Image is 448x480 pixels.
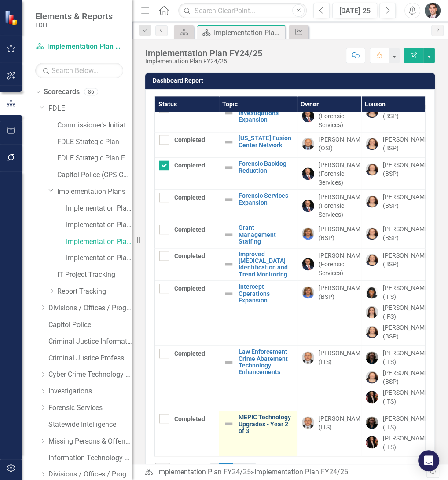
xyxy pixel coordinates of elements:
[48,104,132,114] a: FDLE
[239,251,293,278] a: Improved [MEDICAL_DATA] Identification and Trend Monitoring
[332,3,377,18] button: [DATE]-25
[297,100,361,132] td: Double-Click to Edit
[319,160,366,187] div: [PERSON_NAME] (Forensic Services)
[361,190,426,222] td: Double-Click to Edit
[382,414,430,431] div: [PERSON_NAME] (ITS)
[366,195,378,207] img: Elizabeth Martin
[319,193,366,219] div: [PERSON_NAME] (Forensic Services)
[57,170,132,180] a: Capitol Police (CPS COPY)
[319,225,366,242] div: [PERSON_NAME] (BSP)
[239,284,293,304] a: Intercept Operations Expansion
[302,200,314,212] img: Jason Bundy
[48,353,132,364] a: Criminal Justice Professionalism, Standards & Training Services
[219,132,297,158] td: Double-Click to Edit Right Click for Context Menu
[382,284,430,301] div: [PERSON_NAME] (IFS)
[297,132,361,158] td: Double-Click to Edit
[239,349,293,376] a: Law Enforcement Crime Abatement Technology Enhancements
[366,326,378,338] img: Elizabeth Martin
[297,190,361,222] td: Double-Click to Edit
[224,108,234,118] img: Not Defined
[48,403,132,413] a: Forensic Services
[366,416,378,429] img: Nicole Howard
[219,158,297,190] td: Double-Click to Edit Right Click for Context Menu
[382,303,430,321] div: [PERSON_NAME] (IFS)
[361,100,426,132] td: Double-Click to Edit
[302,286,314,298] img: Sharon Wester
[66,253,132,263] a: Implementation Plan FY25/26
[425,3,441,18] img: Will Grissom
[35,63,123,78] input: Search Below...
[239,225,293,245] a: Grant Management Staffing
[57,137,132,147] a: FDLE Strategic Plan
[48,420,132,430] a: Statewide Intelligence
[302,110,314,122] img: Jason Bundy
[382,433,430,451] div: [PERSON_NAME] (ITS)
[418,450,439,471] div: Open Intercom Messenger
[382,135,430,153] div: [PERSON_NAME] (BSP)
[366,254,378,266] img: Elizabeth Martin
[297,346,361,411] td: Double-Click to Edit
[366,391,378,403] img: Erica Wolaver
[319,349,366,366] div: [PERSON_NAME] (ITS)
[366,286,378,298] img: Ashley Brown
[84,88,98,96] div: 86
[155,132,219,158] td: Double-Click to Edit
[155,248,219,281] td: Double-Click to Edit
[319,251,366,277] div: [PERSON_NAME] (Forensic Services)
[335,6,374,16] div: [DATE]-25
[382,193,430,210] div: [PERSON_NAME] (BSP)
[48,453,132,463] a: Information Technology Services
[224,357,234,367] img: Not Defined
[361,222,426,248] td: Double-Click to Edit
[48,469,132,480] a: Divisions / Offices / Programs FY 25/26
[382,251,430,269] div: [PERSON_NAME] (BSP)
[155,411,219,456] td: Double-Click to Edit
[155,222,219,248] td: Double-Click to Edit
[157,468,250,476] a: Implementation Plan FY24/25
[57,287,132,297] a: Report Tracking
[319,414,366,431] div: [PERSON_NAME] (ITS)
[219,411,297,456] td: Double-Click to Edit Right Click for Context Menu
[219,222,297,248] td: Double-Click to Edit Right Click for Context Menu
[178,3,307,18] input: Search ClearPoint...
[48,436,132,447] a: Missing Persons & Offender Enforcement
[361,411,426,456] td: Double-Click to Edit
[319,103,366,129] div: [PERSON_NAME] (Forensic Services)
[239,103,293,123] a: Crime Scene Investigations Expansion
[48,303,132,313] a: Divisions / Offices / Programs
[302,416,314,429] img: Joey Hornsby
[239,135,293,149] a: [US_STATE] Fusion Center Network
[382,225,430,242] div: [PERSON_NAME] (BSP)
[4,10,20,25] img: ClearPoint Strategy
[35,22,113,29] small: FDLE
[361,158,426,190] td: Double-Click to Edit
[302,167,314,180] img: Jason Bundy
[319,135,366,153] div: [PERSON_NAME] (OSI)
[155,158,219,190] td: Double-Click to Edit
[224,137,234,147] img: Not Defined
[361,132,426,158] td: Double-Click to Edit
[35,42,123,52] a: Implementation Plan FY24/25
[48,320,132,330] a: Capitol Police
[66,237,132,247] a: Implementation Plan FY24/25
[219,190,297,222] td: Double-Click to Edit Right Click for Context Menu
[366,163,378,175] img: Elizabeth Martin
[319,284,366,301] div: [PERSON_NAME] (BSP)
[224,418,234,429] img: Not Defined
[48,386,132,396] a: Investigations
[219,248,297,281] td: Double-Click to Edit Right Click for Context Menu
[145,48,262,58] div: Implementation Plan FY24/25
[57,187,132,197] a: Implementation Plans
[224,194,234,205] img: Not Defined
[297,222,361,248] td: Double-Click to Edit
[224,162,234,173] img: Not Defined
[302,351,314,364] img: Joey Hornsby
[382,323,430,341] div: [PERSON_NAME] (BSP)
[366,351,378,364] img: Nicole Howard
[366,138,378,150] img: Elizabeth Martin
[297,281,361,346] td: Double-Click to Edit
[382,349,430,366] div: [PERSON_NAME] (ITS)
[219,281,297,346] td: Double-Click to Edit Right Click for Context Menu
[214,27,283,38] div: Implementation Plan FY24/25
